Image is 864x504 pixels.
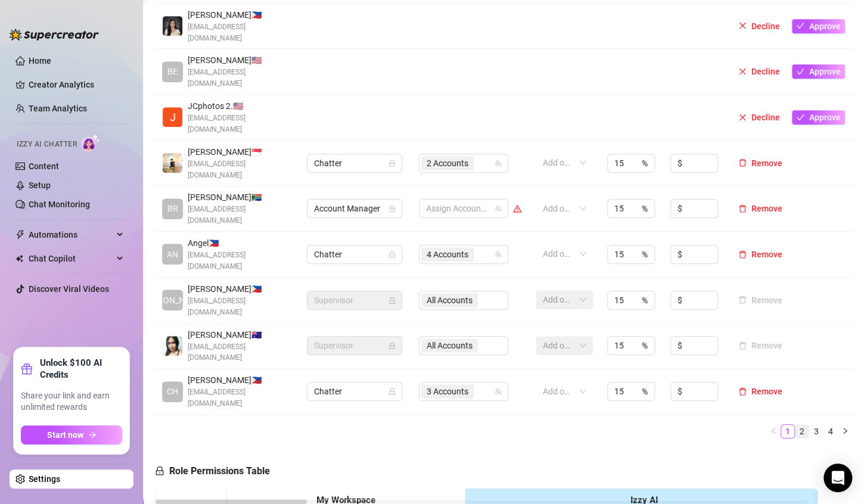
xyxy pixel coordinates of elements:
[167,202,178,215] span: BR
[734,384,787,399] button: Remove
[427,157,468,170] span: 2 Accounts
[163,336,182,356] img: Moana Seas
[188,341,293,364] span: [EMAIL_ADDRESS][DOMAIN_NAME]
[766,424,781,438] button: left
[838,424,852,438] li: Next Page
[29,75,124,94] a: Creator Analytics
[781,425,794,438] a: 1
[21,363,33,375] span: gift
[795,424,809,438] li: 2
[389,205,396,212] span: lock
[823,463,852,492] div: Open Intercom Messenger
[188,99,293,113] span: JCphotos 2. 🇺🇸
[389,388,396,395] span: lock
[29,56,51,66] a: Home
[421,384,474,399] span: 3 Accounts
[751,67,780,76] span: Decline
[188,250,293,272] span: [EMAIL_ADDRESS][DOMAIN_NAME]
[809,67,841,76] span: Approve
[188,374,293,387] span: [PERSON_NAME] 🇵🇭
[314,291,395,309] span: Supervisor
[751,387,782,396] span: Remove
[88,431,97,439] span: arrow-right
[188,145,293,158] span: [PERSON_NAME] 🇸🇬
[751,250,782,259] span: Remove
[40,357,122,381] strong: Unlock $100 AI Credits
[421,156,474,170] span: 2 Accounts
[141,294,204,307] span: [PERSON_NAME]
[188,54,293,67] span: [PERSON_NAME] 🇺🇸
[738,113,747,122] span: close
[167,385,178,398] span: CH
[389,160,396,167] span: lock
[47,430,83,440] span: Start now
[15,254,23,263] img: Chat Copilot
[314,245,395,263] span: Chatter
[389,251,396,258] span: lock
[738,21,747,30] span: close
[188,21,293,44] span: [EMAIL_ADDRESS][DOMAIN_NAME]
[766,424,781,438] li: Previous Page
[188,8,293,21] span: [PERSON_NAME] 🇵🇭
[796,113,804,122] span: check
[82,134,100,151] img: AI Chatter
[188,191,293,204] span: [PERSON_NAME] 🇿🇦
[792,110,845,125] button: Approve
[167,248,178,261] span: AN
[809,21,841,31] span: Approve
[427,385,468,398] span: 3 Accounts
[809,424,823,438] li: 3
[29,181,51,190] a: Setup
[738,67,747,76] span: close
[495,205,502,212] span: team
[792,64,845,79] button: Approve
[795,425,809,438] a: 2
[188,113,293,135] span: [EMAIL_ADDRESS][DOMAIN_NAME]
[734,110,785,125] button: Decline
[29,225,113,244] span: Automations
[188,204,293,226] span: [EMAIL_ADDRESS][DOMAIN_NAME]
[15,230,25,239] span: thunderbolt
[734,64,785,79] button: Decline
[167,65,178,78] span: BE
[495,388,502,395] span: team
[738,387,747,396] span: delete
[838,424,852,438] button: right
[29,474,60,484] a: Settings
[824,425,837,438] a: 4
[17,139,77,150] span: Izzy AI Chatter
[734,201,787,216] button: Remove
[188,328,293,341] span: [PERSON_NAME] 🇦🇺
[29,200,90,209] a: Chat Monitoring
[155,464,270,478] h5: Role Permissions Table
[781,424,795,438] li: 1
[29,104,87,113] a: Team Analytics
[734,338,787,353] button: Remove
[823,424,838,438] li: 4
[751,21,780,31] span: Decline
[734,19,785,33] button: Decline
[29,284,109,294] a: Discover Viral Videos
[810,425,823,438] a: 3
[163,107,182,127] img: JCphotos 2020
[389,342,396,349] span: lock
[796,67,804,76] span: check
[751,204,782,213] span: Remove
[188,387,293,409] span: [EMAIL_ADDRESS][DOMAIN_NAME]
[21,390,122,413] span: Share your link and earn unlimited rewards
[734,247,787,262] button: Remove
[314,382,395,400] span: Chatter
[796,21,804,30] span: check
[738,250,747,259] span: delete
[389,297,396,304] span: lock
[29,161,59,171] a: Content
[751,113,780,122] span: Decline
[155,466,164,475] span: lock
[163,153,182,173] img: Adam Bautista
[188,67,293,89] span: [EMAIL_ADDRESS][DOMAIN_NAME]
[513,204,521,213] span: warning
[738,158,747,167] span: delete
[188,282,293,295] span: [PERSON_NAME] 🇵🇭
[734,293,787,307] button: Remove
[314,154,395,172] span: Chatter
